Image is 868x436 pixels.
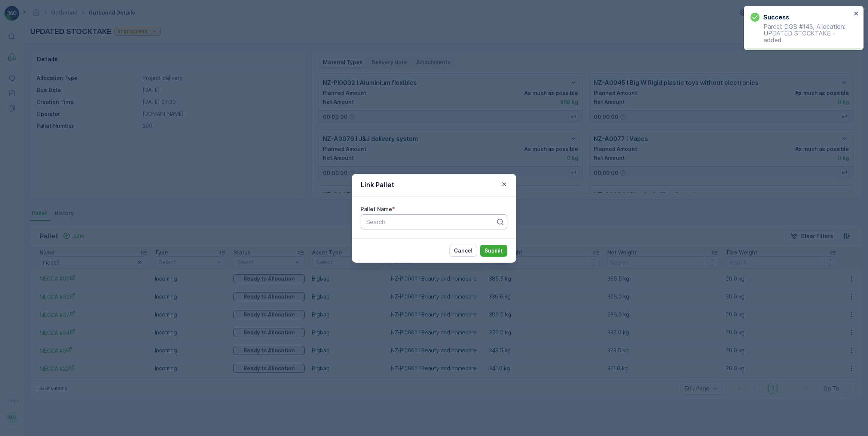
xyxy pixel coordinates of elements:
button: close [854,10,859,18]
p: Link Pallet [361,180,394,190]
h3: Success [763,13,789,22]
p: Cancel [454,247,473,254]
button: Cancel [449,245,477,257]
p: Parcel: DGB #143, Allocation: UPDATED STOCKTAKE - added [751,23,852,43]
button: Submit [480,245,507,257]
p: Submit [485,247,503,254]
label: Pallet Name [361,206,392,212]
p: Search [366,217,496,226]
